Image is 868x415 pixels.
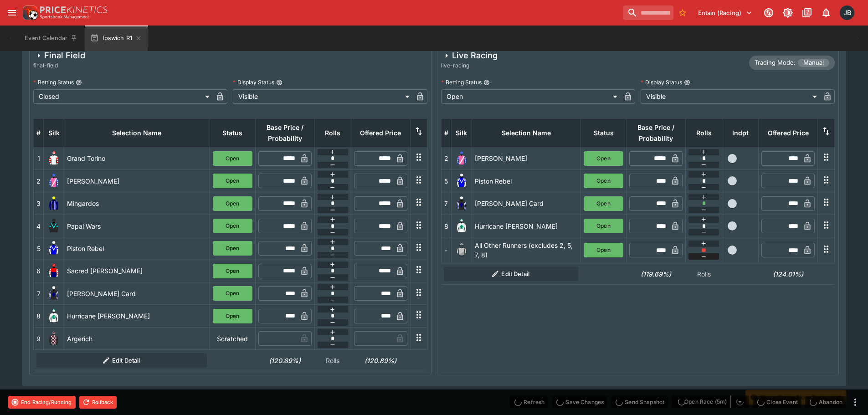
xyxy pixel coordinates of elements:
div: Final Field [33,50,85,61]
th: Rolls [686,118,722,147]
td: 8 [441,215,451,237]
h6: (120.89%) [354,356,407,365]
button: Display Status [684,79,690,86]
button: Select Tenant [693,5,758,20]
td: [PERSON_NAME] [64,170,210,192]
button: Betting Status [76,79,82,86]
th: Offered Price [759,118,818,147]
button: Open [213,264,252,278]
td: 8 [34,305,44,327]
p: Betting Status [441,78,482,86]
img: runner 5 [454,174,469,188]
p: Rolls [688,269,719,279]
button: Edit Detail [36,353,207,368]
img: Sportsbook Management [40,15,89,19]
button: Open [584,174,623,188]
button: Josh Brown [837,3,857,23]
div: Live Racing [441,50,498,61]
img: runner 2 [46,174,61,188]
button: Open [213,174,252,188]
img: PriceKinetics [40,6,108,13]
img: runner 7 [46,286,61,301]
th: Offered Price [351,118,410,147]
span: Mark an event as closed and abandoned. [805,397,846,406]
button: Open [213,219,252,233]
span: final-field [33,61,85,70]
img: runner 6 [46,264,61,278]
img: runner 8 [454,219,469,233]
td: All Other Runners (excludes 2, 5, 7, 8) [472,237,581,263]
td: Papal Wars [64,215,210,237]
img: runner 7 [454,196,469,211]
th: # [34,118,44,147]
th: Selection Name [472,118,581,147]
th: Silk [44,118,64,147]
td: Hurricane [PERSON_NAME] [472,215,581,237]
p: Rolls [317,356,348,365]
td: 2 [441,147,451,169]
button: No Bookmarks [675,5,690,20]
td: 4 [34,215,44,237]
td: - [441,237,451,263]
th: Independent [722,118,759,147]
td: [PERSON_NAME] Card [472,192,581,215]
td: 3 [34,192,44,215]
button: Open [213,286,252,301]
th: Rolls [314,118,351,147]
td: 2 [34,170,44,192]
span: live-racing [441,61,498,70]
div: Open [441,89,621,104]
div: split button [672,395,749,408]
div: Josh Brown [840,5,854,20]
button: Display Status [276,79,282,86]
h6: (124.01%) [761,269,815,279]
button: Open [213,241,252,256]
button: Open [584,219,623,233]
td: Sacred [PERSON_NAME] [64,260,210,282]
td: [PERSON_NAME] Card [64,282,210,305]
p: Trading Mode: [755,58,796,67]
button: End Racing/Running [8,396,76,409]
p: Display Status [233,78,274,86]
img: runner 2 [454,151,469,166]
button: Connected to PK [760,5,777,21]
button: Notifications [818,5,834,21]
input: search [623,5,673,20]
button: Open [584,243,623,257]
img: runner 4 [46,219,61,233]
td: [PERSON_NAME] [472,147,581,169]
button: more [850,397,861,408]
button: Toggle light/dark mode [780,5,796,21]
th: Base Price / Probability [627,118,686,147]
img: blank-silk.png [454,243,469,257]
th: Selection Name [64,118,210,147]
img: runner 9 [46,331,61,346]
td: Piston Rebel [64,237,210,260]
td: Piston Rebel [472,170,581,192]
h6: (120.89%) [258,356,312,365]
button: Event Calendar [19,26,83,51]
button: Open [213,151,252,166]
button: open drawer [4,5,20,21]
img: PriceKinetics Logo [20,4,38,22]
img: runner 1 [46,151,61,166]
div: Closed [33,89,213,104]
th: Status [210,118,255,147]
button: Documentation [799,5,815,21]
div: Visible [641,89,820,104]
th: # [441,118,451,147]
button: Open [584,151,623,166]
td: Mingardos [64,192,210,215]
button: Ipswich R1 [85,26,148,51]
div: Visible [233,89,412,104]
td: Hurricane [PERSON_NAME] [64,305,210,327]
img: runner 8 [46,309,61,323]
p: Scratched [213,334,252,343]
button: Betting Status [483,79,490,86]
p: Betting Status [33,78,74,86]
td: 6 [34,260,44,282]
img: runner 5 [46,241,61,256]
td: 1 [34,147,44,169]
th: Status [581,118,627,147]
td: 5 [34,237,44,260]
